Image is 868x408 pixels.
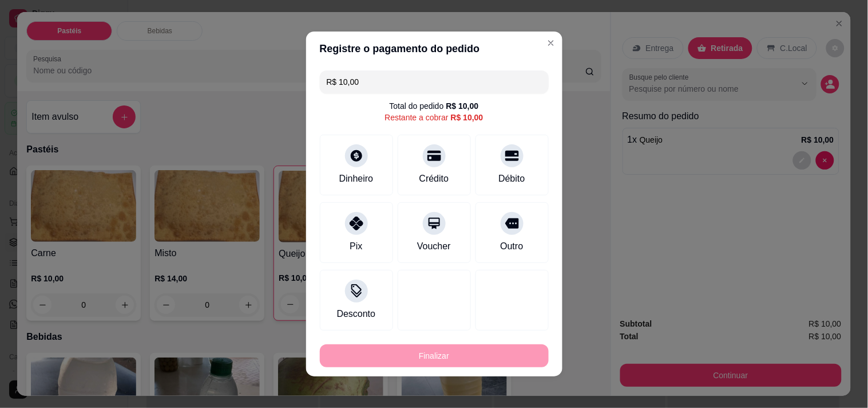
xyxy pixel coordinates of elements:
div: Total do pedido [390,100,479,112]
div: Crédito [419,172,449,186]
div: Voucher [417,240,451,253]
div: Outro [500,240,523,253]
div: Dinheiro [339,172,374,186]
div: Restante a cobrar [385,112,483,123]
input: Ex.: hambúrguer de cordeiro [327,70,542,93]
div: Desconto [337,307,376,321]
div: Pix [350,240,362,253]
header: Registre o pagamento do pedido [306,32,562,66]
div: Débito [498,172,525,186]
button: Close [542,34,560,52]
div: R$ 10,00 [446,100,479,112]
div: R$ 10,00 [451,112,483,123]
